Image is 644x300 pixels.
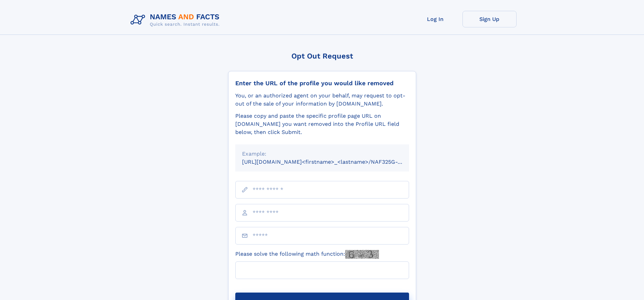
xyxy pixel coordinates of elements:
[462,11,517,27] a: Sign Up
[235,250,379,259] label: Please solve the following math function:
[242,150,402,158] div: Example:
[228,52,416,60] div: Opt Out Request
[235,112,409,136] div: Please copy and paste the specific profile page URL on [DOMAIN_NAME] you want removed into the Pr...
[128,11,225,29] img: Logo Names and Facts
[235,92,409,108] div: You, or an authorized agent on your behalf, may request to opt-out of the sale of your informatio...
[235,79,409,87] div: Enter the URL of the profile you would like removed
[408,11,462,27] a: Log In
[242,159,422,165] small: [URL][DOMAIN_NAME]<firstname>_<lastname>/NAF325G-xxxxxxxx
